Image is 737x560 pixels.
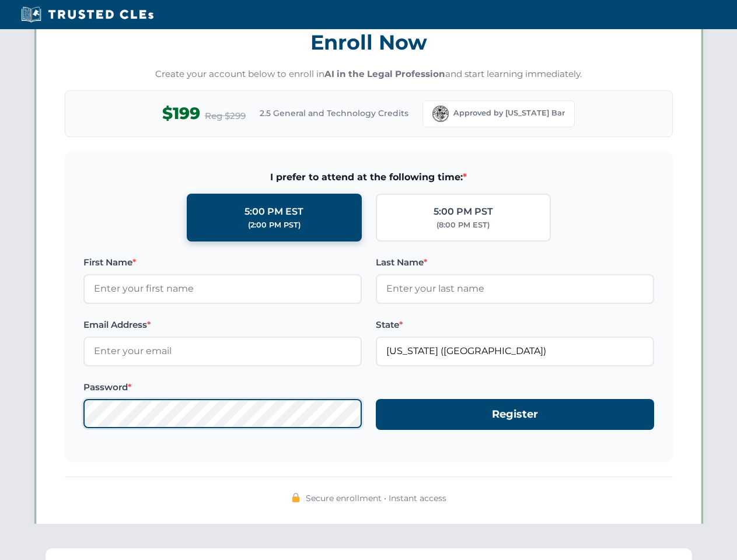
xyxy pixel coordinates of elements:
[376,256,654,269] label: Last Name
[83,380,362,394] label: Password
[376,318,654,332] label: State
[83,170,654,185] span: I prefer to attend at the following time:
[324,68,445,79] strong: AI in the Legal Profession
[248,219,301,231] div: (2:00 PM PST)
[83,274,362,303] input: Enter your first name
[162,100,200,127] span: $199
[83,337,362,366] input: Enter your email
[291,493,301,502] img: 🔒
[65,68,673,81] p: Create your account below to enroll in and start learning immediately.
[65,24,673,61] h3: Enroll Now
[83,318,362,332] label: Email Address
[205,109,246,123] span: Reg $299
[18,6,157,23] img: Trusted CLEs
[376,399,654,430] button: Register
[434,204,493,219] div: 5:00 PM PST
[260,107,408,120] span: 2.5 General and Technology Credits
[244,204,303,219] div: 5:00 PM EST
[376,337,654,366] input: Florida (FL)
[432,106,449,122] img: Florida Bar
[436,219,490,231] div: (8:00 PM EST)
[376,274,654,303] input: Enter your last name
[306,492,446,505] span: Secure enrollment • Instant access
[83,256,362,269] label: First Name
[453,107,565,119] span: Approved by [US_STATE] Bar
